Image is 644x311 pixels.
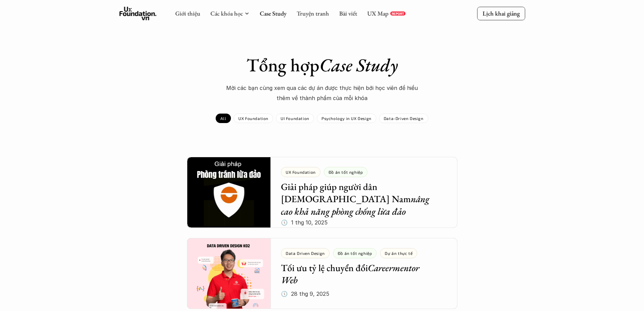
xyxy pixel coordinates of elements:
p: UI Foundation [281,116,309,121]
a: Bài viết [339,9,357,17]
p: Data-Driven Design [384,116,424,121]
p: UX Foundation [238,116,268,121]
p: All [220,116,226,121]
em: Case Study [319,53,398,77]
p: Lịch khai giảng [482,9,520,17]
a: REPORT [390,11,405,16]
p: Psychology in UX Design [321,116,372,121]
p: Mời các bạn cùng xem qua các dự án được thực hiện bới học viên để hiểu thêm về thành phẩm của mỗi... [221,83,424,103]
p: REPORT [391,11,404,16]
h1: Tổng hợp [204,54,440,76]
a: Lịch khai giảng [477,7,525,20]
a: Tối ưu tỷ lệ chuyển đổiCareermentor Web🕔 28 thg 9, 2025 [187,238,457,309]
a: Case Study [260,9,286,17]
a: Giới thiệu [175,9,200,17]
a: Giải pháp giúp người dân [DEMOGRAPHIC_DATA] Namnâng cao khả năng phòng chống lừa đảo🕔 1 thg 10, 2025 [187,157,457,228]
a: Truyện tranh [296,9,329,17]
a: Các khóa học [210,9,243,17]
a: UX Map [367,9,388,17]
